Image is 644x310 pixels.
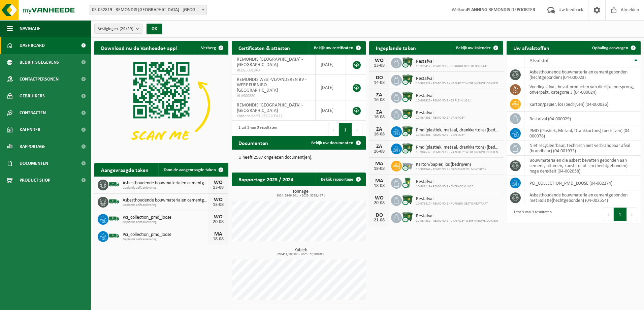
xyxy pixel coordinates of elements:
td: asbesthoudende bouwmaterialen cementgebonden met isolatie(hechtgebonden) (04-002554) [524,190,641,205]
div: 13-08 [212,185,225,190]
td: PCI_COLLECTION_PMD_LOOSE (04-002274) [524,176,641,190]
div: WO [373,195,386,201]
span: Geplande zelfaanlevering [123,186,208,190]
div: 13-08 [212,203,225,207]
img: BL-SO-LV [108,230,120,242]
img: WB-0240-CU [402,177,413,188]
img: Download de VHEPlus App [94,55,228,155]
span: Asbesthoudende bouwmaterialen cementgebonden (hechtgebonden) [123,198,208,203]
td: PMD (Plastiek, Metaal, Drankkartons) (bedrijven) (04-000978) [524,126,641,141]
span: Restafval [416,59,488,64]
td: [DATE] [316,100,346,121]
button: Previous [603,208,614,221]
button: 1 [339,123,352,136]
div: ZA [373,144,386,149]
span: Rapportage [20,138,45,155]
img: WB-1100-CU [402,125,413,137]
td: restafval (04-000029) [524,112,641,126]
span: Restafval [416,196,488,202]
a: Bekijk uw certificaten [309,41,365,55]
button: Vestigingen(29/29) [94,24,142,34]
span: Verberg [201,46,216,50]
div: 16-08 [373,115,386,120]
span: RED25001940 [237,68,310,73]
div: DO [373,213,386,218]
span: 10-981949 - REMONDIS - DAMMAN BOUWWERKEN [416,167,486,172]
span: 10-978417 - REMONDIS - FURNIBO GESTICHTSTRAAT [416,202,488,206]
img: WB-2500-CU [402,160,413,171]
div: 20-08 [212,220,225,224]
td: [DATE] [316,75,346,100]
span: Pmd (plastiek, metaal, drankkartons) (bedrijven) [416,145,500,150]
div: 18-08 [373,184,386,188]
span: Toon de aangevraagde taken [164,168,216,172]
span: Documenten [20,155,48,172]
h3: Kubiek [235,248,366,256]
span: Pci_collection_pmd_loose [123,215,208,220]
span: Restafval [416,93,471,99]
div: ZA [373,127,386,132]
button: OK [147,24,162,34]
span: Asbesthoudende bouwmaterialen cementgebonden (hechtgebonden) [123,181,208,186]
a: Ophaling aanvragen [587,41,640,55]
td: [DATE] [316,55,346,75]
div: MA [373,178,386,184]
div: 16-08 [373,149,386,154]
span: 10-984301 - REMONDIS - VAN ROEY [416,116,465,120]
img: WB-1100-CU [402,194,413,206]
span: 10-978417 - REMONDIS - FURNIBO GESTICHTSTRAAT [416,64,488,68]
img: WB-1100-CU [402,211,413,223]
a: Toon de aangevraagde taken [158,163,228,177]
div: MA [373,161,386,166]
h2: Aangevraagde taken [94,163,155,176]
div: 1 tot 3 van 3 resultaten [235,122,277,137]
span: REMONDIS [GEOGRAPHIC_DATA] - [GEOGRAPHIC_DATA] [237,103,303,113]
span: Pci_collection_pmd_loose [123,232,208,238]
span: Navigatie [20,20,40,37]
span: Consent-SelfD-VEG2200117 [237,114,310,119]
div: 16-08 [373,98,386,102]
span: 10-984301 - REMONDIS - VAN ROEY [416,133,500,137]
div: 21-08 [373,218,386,223]
span: Bekijk uw kalender [456,46,491,50]
img: WB-1100-CU [402,108,413,120]
h2: Uw afvalstoffen [507,41,556,54]
button: Previous [328,123,339,136]
span: Contracten [20,104,46,121]
strong: PLANNING REMONDIS DEPOORTER [467,7,535,12]
span: Karton/papier, los (bedrijven) [416,162,486,167]
a: Bekijk uw documenten [306,136,365,150]
h2: Documenten [232,136,275,149]
h2: Rapportage 2025 / 2024 [232,173,300,186]
div: 14-08 [373,81,386,85]
span: Restafval [416,111,465,116]
button: Verberg [196,41,228,55]
span: Contactpersonen [20,71,59,88]
span: Kalender [20,121,40,138]
span: Restafval [416,179,473,185]
span: Dashboard [20,37,45,54]
span: Gebruikers [20,88,45,104]
div: WO [212,197,225,203]
td: voedingsafval, bevat producten van dierlijke oorsprong, onverpakt, categorie 3 (04-000024) [524,82,641,97]
td: asbesthoudende bouwmaterialen cementgebonden (hechtgebonden) (04-000023) [524,67,641,82]
img: WB-1100-CU [402,91,413,102]
div: ZA [373,92,386,98]
span: Geplande zelfaanlevering [123,238,208,242]
div: ZA [373,110,386,115]
td: niet recycleerbaar, technisch niet verbrandbaar afval (brandbaar) (04-001933) [524,141,641,156]
div: MA [212,231,225,237]
span: Geplande zelfaanlevering [123,220,208,224]
span: Bekijk uw certificaten [314,46,353,50]
span: Restafval [416,214,498,219]
h2: Ingeplande taken [369,41,423,54]
span: Bedrijfsgegevens [20,54,59,71]
img: BL-SO-LV [108,213,120,224]
span: Restafval [416,76,498,82]
img: BL-SO-LV [108,179,120,190]
div: 18-08 [212,237,225,242]
span: 10-984532 - REMONDIS - VAN ROEY WERF NIEUWE DOKKEN [416,150,500,154]
td: karton/papier, los (bedrijven) (04-000026) [524,97,641,112]
img: WB-1100-CU [402,74,413,85]
button: Next [627,208,637,221]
